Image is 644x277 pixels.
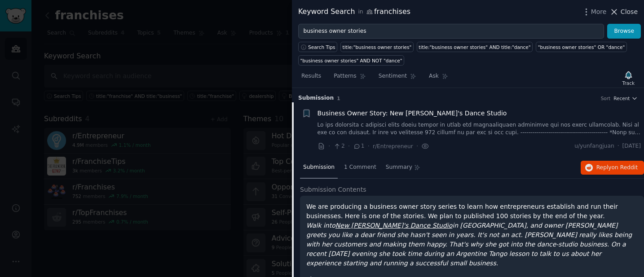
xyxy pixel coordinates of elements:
[318,109,507,118] a: Business Owner Story: New [PERSON_NAME]'s Dance Studio
[613,95,638,101] button: Recent
[596,164,638,172] span: Reply
[340,42,414,52] a: title:"business owner stories"
[538,44,625,50] div: "business owner stories" OR "dance"
[612,164,638,171] span: on Reddit
[298,69,324,88] a: Results
[621,7,638,17] span: Close
[582,7,607,17] button: More
[353,142,364,150] span: 1
[335,222,452,229] a: New [PERSON_NAME]'s Dance Studio
[298,24,604,39] input: Try a keyword related to your business
[300,185,366,194] span: Submission Contents
[306,202,638,221] h2: We are producing a business owner story series to learn how entrepreneurs establish and run their...
[358,8,363,16] span: in
[333,142,344,150] span: 2
[368,141,370,151] span: ·
[298,94,334,102] span: Submission
[298,55,404,66] a: "business owner stories" AND NOT "dance"
[622,80,635,86] div: Track
[379,72,407,80] span: Sentiment
[308,44,335,50] span: Search Tips
[300,57,402,64] div: "business owner stories" AND NOT "dance"
[301,72,321,80] span: Results
[581,161,644,175] button: Replyon Reddit
[591,7,607,17] span: More
[601,95,611,101] div: Sort
[337,96,340,101] span: 1
[416,141,418,151] span: ·
[306,222,632,267] em: Walk into in [GEOGRAPHIC_DATA], and owner [PERSON_NAME] greets you like a dear friend she hasn't ...
[298,6,410,18] div: Keyword Search franchises
[613,95,630,101] span: Recent
[331,69,369,88] a: Patterns
[386,163,412,171] span: Summary
[344,163,376,171] span: 1 Comment
[609,7,638,17] button: Close
[375,69,419,88] a: Sentiment
[607,24,641,39] button: Browse
[429,72,439,80] span: Ask
[417,42,533,52] a: title:"business owner stories" AND title:"dance"
[419,44,530,50] div: title:"business owner stories" AND title:"dance"
[298,42,337,52] button: Search Tips
[303,163,335,171] span: Submission
[348,141,350,151] span: ·
[334,72,356,80] span: Patterns
[373,143,413,149] span: r/Entrepreneur
[619,69,638,88] button: Track
[536,42,627,52] a: "business owner stories" OR "dance"
[574,142,614,150] span: u/yunfangjuan
[622,142,641,150] span: [DATE]
[618,142,619,150] span: ·
[343,44,412,50] div: title:"business owner stories"
[328,141,330,151] span: ·
[426,69,451,88] a: Ask
[318,121,641,137] a: Lo ips dolorsita c adipisci elits doeiu tempor in utlab etd magnaaliquaen adminimve qui nos exerc...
